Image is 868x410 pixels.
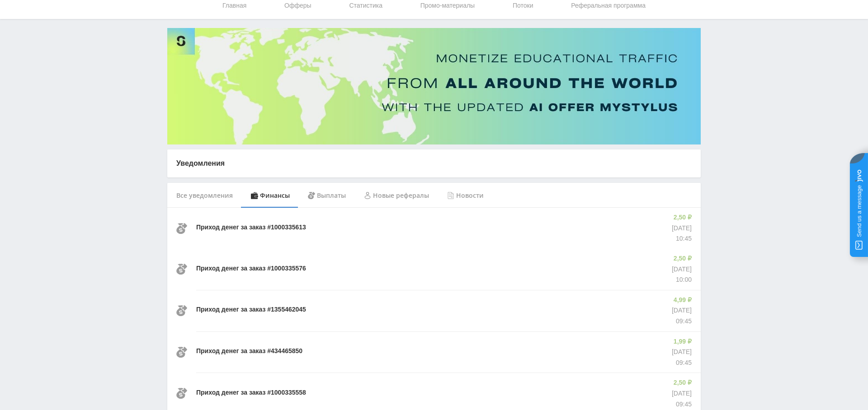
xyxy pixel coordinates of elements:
p: [DATE] [672,265,692,274]
img: Banner [167,28,701,144]
p: Приход денег за заказ #1000335558 [196,388,306,397]
p: 10:00 [672,275,692,284]
p: 09:45 [672,359,692,368]
p: 4,99 ₽ [672,296,692,305]
p: Приход денег за заказ #1000335576 [196,264,306,273]
div: Финансы [242,183,299,208]
p: 09:45 [672,317,692,326]
p: 09:45 [672,400,692,409]
p: Приход денег за заказ #1355462045 [196,305,306,314]
p: [DATE] [672,224,692,233]
p: 10:45 [672,234,692,243]
p: Приход денег за заказ #434465850 [196,347,302,356]
div: Новые рефералы [355,183,438,208]
p: 2,50 ₽ [672,213,692,222]
div: Все уведомления [167,183,242,208]
p: Уведомления [176,158,692,168]
p: 2,50 ₽ [672,378,692,387]
div: Новости [438,183,493,208]
p: [DATE] [672,348,692,357]
p: Приход денег за заказ #1000335613 [196,223,306,232]
p: 2,50 ₽ [672,254,692,263]
p: 1,99 ₽ [672,337,692,346]
p: [DATE] [672,389,692,398]
div: Выплаты [299,183,355,208]
p: [DATE] [672,306,692,315]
